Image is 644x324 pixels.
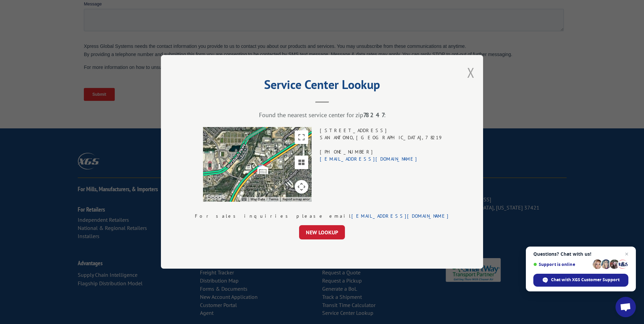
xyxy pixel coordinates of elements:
a: Report a map error [282,198,310,201]
span: Questions? Chat with us! [533,251,628,257]
img: svg%3E [257,165,268,176]
img: Google [205,193,227,202]
div: [STREET_ADDRESS] SAN ANTONIO , [GEOGRAPHIC_DATA] , 78219 [PHONE_NUMBER] [320,127,441,202]
input: Contact by Phone [243,76,247,80]
span: Contact by Email [249,67,282,72]
h2: Service Center Lookup [195,80,449,93]
div: Found the nearest service center for zip : [195,111,449,119]
div: Chat with XGS Customer Support [533,274,628,287]
span: Last name [241,1,262,6]
a: [EMAIL_ADDRESS][DOMAIN_NAME] [320,156,418,162]
span: Support is online [533,262,590,267]
button: Map camera controls [295,180,308,194]
strong: 78247 [363,111,384,119]
button: Tilt map [295,156,308,169]
a: Open this area in Google Maps (opens a new window) [205,193,227,202]
button: Close modal [467,64,475,82]
button: Map Data [251,197,265,202]
button: Keyboard shortcuts [242,197,246,202]
span: Contact Preference [241,56,279,61]
div: Open chat [615,297,636,317]
span: Close chat [623,250,631,258]
button: Toggle fullscreen view [295,131,308,144]
span: Chat with XGS Customer Support [551,277,620,283]
span: Contact by Phone [249,76,284,82]
button: NEW LOOKUP [299,226,345,240]
div: For sales inquiries please email [195,213,449,220]
a: [EMAIL_ADDRESS][DOMAIN_NAME] [351,213,449,219]
span: Phone number [241,29,270,34]
a: Terms (opens in new tab) [269,198,278,201]
input: Contact by Email [243,67,247,71]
